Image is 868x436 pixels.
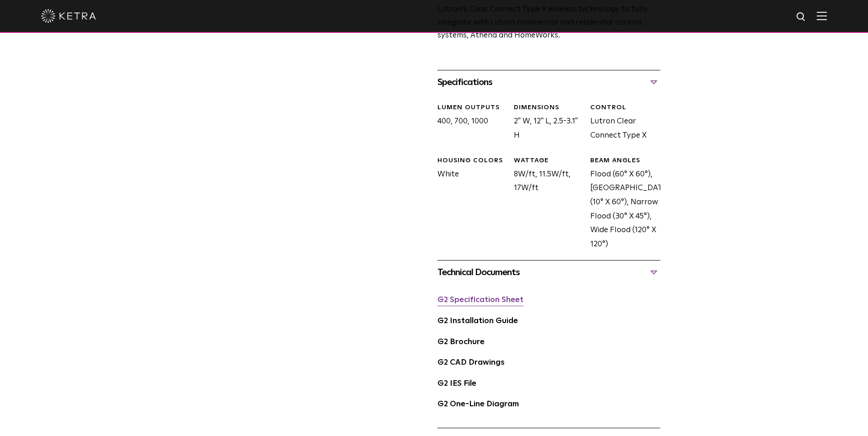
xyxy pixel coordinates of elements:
[431,103,507,143] div: 400, 700, 1000
[437,296,523,304] a: G2 Specification Sheet
[590,156,660,165] div: BEAM ANGLES
[507,156,583,251] div: 8W/ft, 11.5W/ft, 17W/ft
[796,11,807,23] img: search icon
[431,156,507,251] div: White
[437,265,660,280] div: Technical Documents
[583,103,660,143] div: Lutron Clear Connect Type X
[437,156,507,165] div: HOUSING COLORS
[817,11,827,20] img: Hamburger%20Nav.svg
[437,380,476,388] a: G2 IES File
[590,103,660,112] div: CONTROL
[437,103,507,112] div: LUMEN OUTPUTS
[437,359,505,367] a: G2 CAD Drawings
[437,75,660,90] div: Specifications
[514,103,583,112] div: DIMENSIONS
[437,338,485,346] a: G2 Brochure
[583,156,660,251] div: Flood (60° X 60°), [GEOGRAPHIC_DATA] (10° X 60°), Narrow Flood (30° X 45°), Wide Flood (120° X 120°)
[41,9,96,23] img: ketra-logo-2019-white
[437,317,518,325] a: G2 Installation Guide
[507,103,583,143] div: 2" W, 12" L, 2.5-3.1" H
[514,156,583,165] div: WATTAGE
[437,400,519,408] a: G2 One-Line Diagram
